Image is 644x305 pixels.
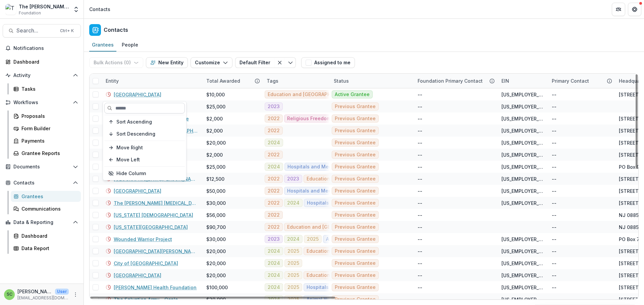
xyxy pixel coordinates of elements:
span: Previous Grantee [335,297,376,302]
button: Search... [3,24,81,37]
p: [PERSON_NAME] [17,288,52,295]
span: Previous Grantee [335,128,376,134]
span: Previous Grantee [335,224,376,230]
div: $2,000 [206,151,223,158]
div: NJ 08857 [619,224,642,231]
img: The Brunetti Foundation [5,4,16,15]
span: 2024 [268,248,280,254]
button: Open entity switcher [71,3,81,16]
span: Contacts [13,180,70,186]
span: 2023 [287,176,299,182]
div: Data Report [21,245,75,252]
div: [US_EMPLOYER_IDENTIFICATION_NUMBER] [501,163,544,170]
div: -- [552,200,556,207]
span: 2024 [268,140,280,146]
div: [US_EMPLOYER_IDENTIFICATION_NUMBER] [501,284,544,291]
span: 2024 [287,236,300,242]
span: 2024 [268,260,280,266]
span: Previous Grantee [335,273,376,278]
button: Customize [191,57,232,68]
div: -- [552,272,556,279]
p: User [55,289,69,295]
div: Total Awarded [202,74,263,88]
button: Get Help [628,3,641,16]
div: EIN [497,77,513,84]
nav: breadcrumb [87,4,113,14]
div: NJ 08857 [619,212,642,219]
span: 2022 [268,224,280,230]
div: $20,000 [206,139,226,146]
div: -- [552,236,556,243]
a: Grantees [11,191,81,202]
div: Status [330,74,414,88]
div: Status [330,77,353,84]
div: -- [552,151,556,158]
div: [US_EMPLOYER_IDENTIFICATION_NUMBER] [501,91,544,98]
div: -- [552,91,556,98]
div: -- [418,248,422,255]
span: Active Grantee [335,92,370,97]
div: -- [418,200,422,207]
div: Entity [102,74,202,88]
div: -- [552,175,556,182]
div: -- [418,175,422,182]
span: Previous Grantee [335,260,376,266]
span: Hospitals and Medical Research [287,164,364,170]
span: 2022 [268,212,280,218]
div: Grantee Reports [21,150,75,157]
div: -- [552,260,556,267]
a: Data Report [11,243,81,254]
span: Previous Grantee [335,140,376,146]
a: Form Builder [11,123,81,134]
div: Foundation Primary Contact [414,74,497,88]
a: [US_STATE] [DEMOGRAPHIC_DATA] [114,212,193,219]
span: Notifications [13,46,78,51]
a: [GEOGRAPHIC_DATA] [114,187,161,195]
div: $20,000 [206,272,226,279]
span: 2023 [268,236,280,242]
div: -- [552,212,556,219]
div: -- [552,139,556,146]
a: Grantees [89,39,116,52]
div: -- [552,163,556,170]
div: [US_EMPLOYER_IDENTIFICATION_NUMBER] [501,260,544,267]
div: -- [418,187,422,195]
div: [US_EMPLOYER_IDENTIFICATION_NUMBER] [501,175,544,182]
div: $2,000 [206,127,223,134]
button: New Entity [146,57,188,68]
div: $20,000 [206,260,226,267]
span: 2025 [287,285,299,290]
span: Education and [GEOGRAPHIC_DATA] [287,224,370,230]
div: [US_EMPLOYER_IDENTIFICATION_NUMBER] [501,236,544,243]
div: -- [552,224,556,231]
div: Sonia Cavalli [7,292,12,297]
span: Previous Grantee [335,285,376,290]
button: Clear filter [274,57,285,68]
div: $90,700 [206,224,226,231]
a: City of [GEOGRAPHIC_DATA] [114,260,178,267]
span: 2022 [268,188,280,194]
span: Hospitals and Medical Research [287,188,363,194]
div: [US_EMPLOYER_IDENTIFICATION_NUMBER] [501,127,544,134]
span: Education and [GEOGRAPHIC_DATA] [268,92,351,97]
div: Tags [263,74,330,88]
span: Education and [GEOGRAPHIC_DATA] [307,248,389,254]
button: Assigned to me [301,57,355,68]
span: 2025 [287,248,299,254]
div: EIN [497,74,548,88]
a: [GEOGRAPHIC_DATA][PERSON_NAME] [114,248,198,255]
button: More [71,291,79,299]
div: Tasks [21,85,75,92]
span: 2025 [307,236,319,242]
button: Open Documents [3,161,81,172]
a: Proposals [11,110,81,122]
div: Form Builder [21,125,75,132]
div: $10,000 [206,91,225,98]
a: Wounded Warrior Project [114,236,172,243]
div: Tags [263,77,282,84]
div: -- [418,91,422,98]
button: Sort Ascending [104,117,185,127]
a: [GEOGRAPHIC_DATA] [114,91,161,98]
